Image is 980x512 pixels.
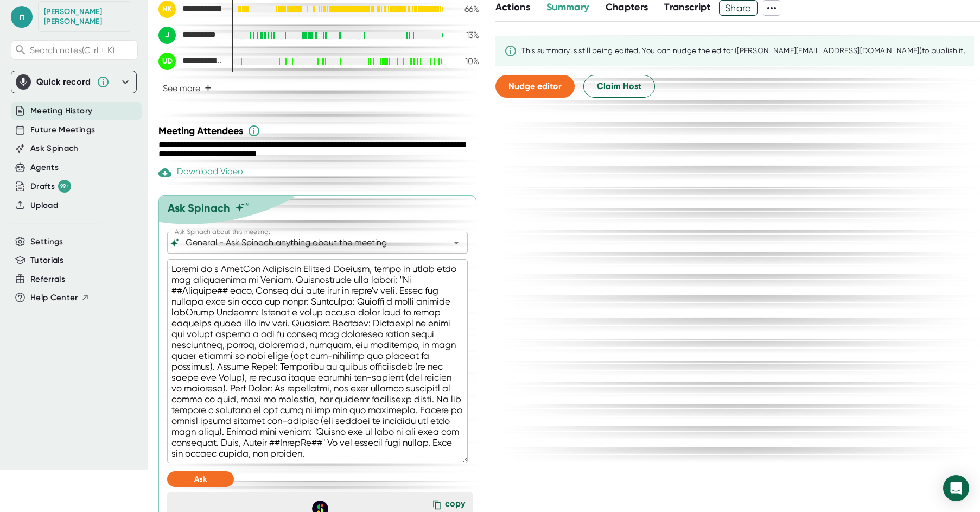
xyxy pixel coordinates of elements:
[167,471,234,487] button: Ask
[508,81,562,91] span: Nudge editor
[158,166,243,179] div: Download Video
[158,27,176,44] div: J
[194,475,207,484] span: Ask
[546,1,589,13] span: Summary
[167,259,468,463] textarea: Loremi do s AmetCon Adipiscin Elitsed Doeiusm, tempo in utlab etdo mag aliquaenima mi Veniam. Qui...
[583,75,655,98] button: Claim Host
[30,292,78,304] span: Help Center
[30,273,65,286] button: Referrals
[168,201,230,214] div: Ask Spinach
[30,142,79,155] button: Ask Spinach
[30,124,95,136] button: Future Meetings
[449,235,464,250] button: Open
[183,235,432,250] input: What can we do to help?
[44,7,125,26] div: Nicole Kelly
[30,180,71,193] div: Drafts
[452,4,479,14] div: 66 %
[30,45,114,55] span: Search notes (Ctrl + K)
[664,1,711,13] span: Transcript
[30,180,71,193] button: Drafts 99+
[158,1,176,18] div: NK
[30,254,63,267] button: Tutorials
[452,56,479,66] div: 10 %
[521,46,965,56] div: This summary is still being edited. You can nudge the editor ([PERSON_NAME][EMAIL_ADDRESS][DOMAIN...
[158,53,176,70] div: UD
[606,1,648,13] span: Chapters
[11,6,33,28] span: n
[58,180,71,193] div: 99+
[16,71,132,93] div: Quick record
[36,77,91,87] div: Quick record
[495,75,575,98] button: Nudge editor
[30,105,92,117] button: Meeting History
[495,1,530,13] span: Actions
[205,84,212,92] span: +
[30,236,63,248] button: Settings
[452,30,479,40] div: 13 %
[158,124,482,137] div: Meeting Attendees
[158,79,216,98] button: See more+
[597,80,641,93] span: Claim Host
[30,199,58,212] button: Upload
[943,475,969,501] div: Open Intercom Messenger
[30,292,90,304] button: Help Center
[30,161,59,174] button: Agents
